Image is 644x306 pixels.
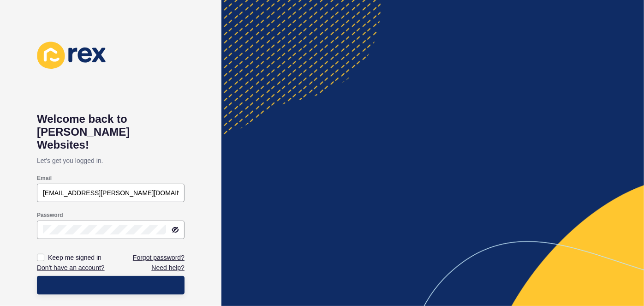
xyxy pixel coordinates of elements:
label: Password [37,211,63,219]
label: Keep me signed in [48,253,101,262]
a: Don't have an account? [37,263,105,272]
input: e.g. name@company.com [43,188,179,198]
a: Forgot password? [133,253,185,262]
a: Need help? [151,263,185,272]
label: Email [37,174,52,182]
h1: Welcome back to [PERSON_NAME] Websites! [37,113,185,151]
p: Let's get you logged in. [37,151,185,170]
